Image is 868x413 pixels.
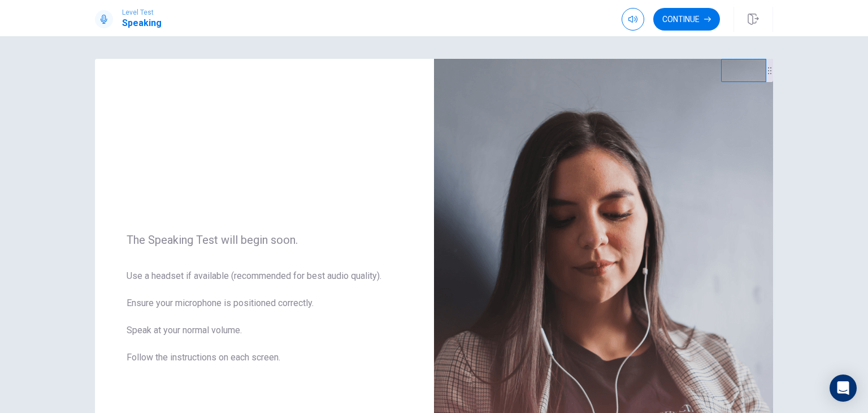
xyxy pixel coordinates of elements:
span: Level Test [122,8,162,16]
h1: Speaking [122,16,162,30]
span: The Speaking Test will begin soon. [127,233,402,247]
div: Open Intercom Messenger [830,375,857,402]
button: Continue [653,8,720,31]
span: Use a headset if available (recommended for best audio quality). Ensure your microphone is positi... [127,269,402,378]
